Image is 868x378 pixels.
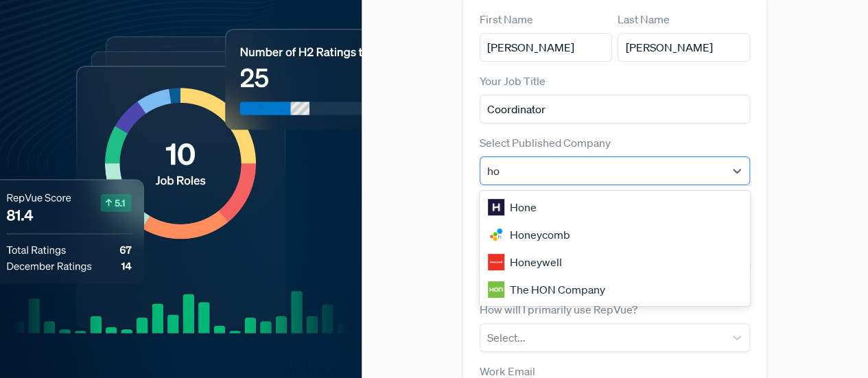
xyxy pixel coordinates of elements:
div: Hone [480,193,751,221]
img: Honeywell [488,254,504,270]
label: First Name [480,11,533,27]
label: Select Published Company [480,134,611,151]
img: The HON Company [488,281,504,298]
input: Last Name [618,33,750,62]
input: Title [480,95,751,123]
div: The HON Company [480,276,751,303]
label: Your Job Title [480,73,546,89]
img: Honeycomb [488,226,504,243]
input: First Name [480,33,612,62]
img: Hone [488,199,504,215]
div: Honeywell [480,248,751,276]
div: Honeycomb [480,221,751,248]
label: Last Name [618,11,670,27]
label: How will I primarily use RepVue? [480,301,637,318]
